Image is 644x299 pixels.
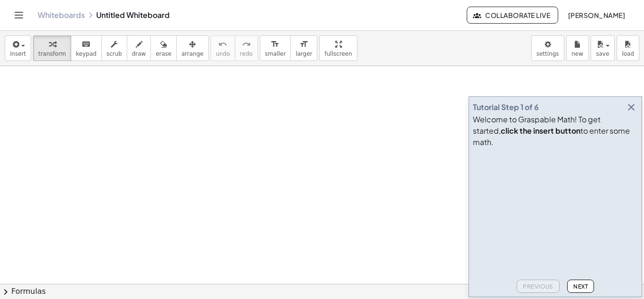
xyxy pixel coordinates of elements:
[176,35,209,61] button: arrange
[5,35,31,61] button: insert
[475,11,550,19] span: Collaborate Live
[567,280,594,293] button: Next
[11,8,26,23] button: Toggle navigation
[299,39,308,50] i: format_size
[182,51,204,57] span: arrange
[33,35,71,61] button: transform
[591,35,615,61] button: save
[296,51,312,57] span: larger
[566,35,589,61] button: new
[467,7,558,24] button: Collaborate Live
[156,51,171,57] span: erase
[596,51,609,57] span: save
[473,102,539,113] div: Tutorial Step 1 of 6
[537,51,559,57] span: settings
[271,39,280,50] i: format_size
[571,51,583,57] span: new
[501,126,580,136] b: click the insert button
[150,35,176,61] button: erase
[568,11,625,19] span: [PERSON_NAME]
[324,51,352,57] span: fullscreen
[560,7,633,24] button: [PERSON_NAME]
[107,51,122,57] span: scrub
[265,51,286,57] span: smaller
[242,39,251,50] i: redo
[319,35,357,61] button: fullscreen
[82,39,91,50] i: keyboard
[38,10,85,20] a: Whiteboards
[10,51,26,57] span: insert
[218,39,227,50] i: undo
[240,51,253,57] span: redo
[38,51,66,57] span: transform
[127,35,151,61] button: draw
[216,51,230,57] span: undo
[211,35,235,61] button: undoundo
[235,35,258,61] button: redoredo
[617,35,639,61] button: load
[531,35,564,61] button: settings
[71,35,102,61] button: keyboardkeypad
[473,114,638,148] div: Welcome to Graspable Math! To get started, to enter some math.
[290,35,317,61] button: format_sizelarger
[573,283,588,290] span: Next
[76,51,97,57] span: keypad
[260,35,291,61] button: format_sizesmaller
[101,35,127,61] button: scrub
[132,51,146,57] span: draw
[622,51,634,57] span: load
